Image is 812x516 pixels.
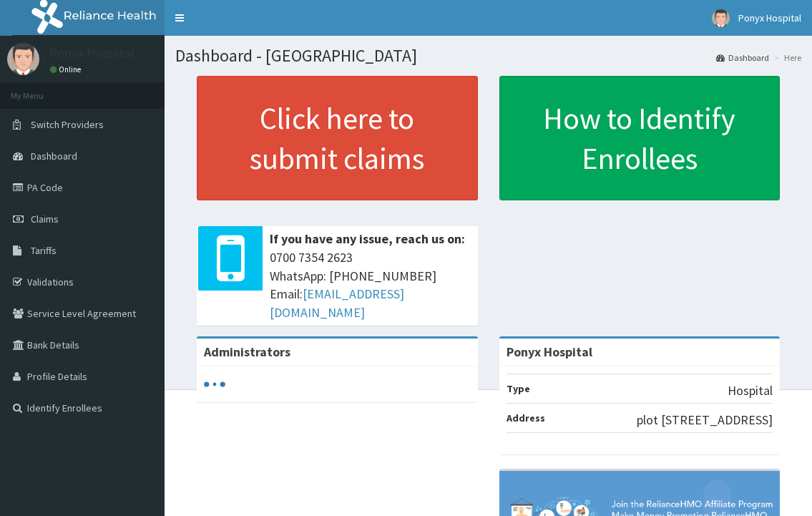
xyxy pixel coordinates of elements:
[270,248,471,322] span: 0700 7354 2623 WhatsApp: [PHONE_NUMBER] Email:
[712,9,730,27] img: User Image
[50,64,84,74] a: Online
[31,244,57,257] span: Tariffs
[637,411,773,429] p: plot [STREET_ADDRESS]
[270,286,404,321] a: [EMAIL_ADDRESS][DOMAIN_NAME]
[31,213,59,225] span: Claims
[204,374,225,395] svg: audio-loading
[507,382,530,395] b: Type
[175,47,801,65] h1: Dashboard - [GEOGRAPHIC_DATA]
[716,52,769,64] a: Dashboard
[507,344,592,360] strong: Ponyx Hospital
[31,150,77,162] span: Dashboard
[31,118,104,131] span: Switch Providers
[771,52,801,64] li: Here
[7,43,39,75] img: User Image
[270,230,465,247] b: If you have any issue, reach us on:
[738,11,801,24] span: Ponyx Hospital
[204,344,290,360] b: Administrators
[197,76,478,200] a: Click here to submit claims
[499,76,781,200] a: How to Identify Enrollees
[728,381,773,400] p: Hospital
[50,47,134,59] p: Ponyx Hospital
[507,412,545,424] b: Address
